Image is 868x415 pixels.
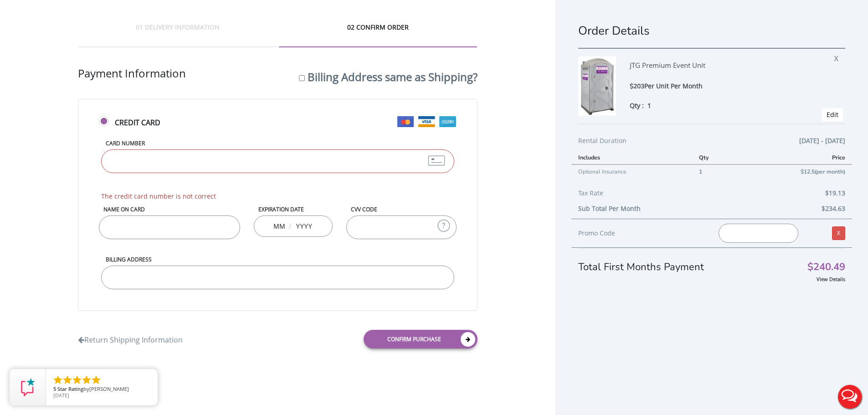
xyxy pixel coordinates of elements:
img: Review Rating [19,378,37,396]
span: Star Rating [57,385,83,392]
span: Per Unit Per Month [644,82,703,90]
label: CVV Code [346,205,456,213]
label: Name on Card [99,205,240,213]
td: Optional Insurance [571,164,692,178]
th: Includes [571,151,692,164]
span: [DATE] [53,392,69,399]
input: MM [273,217,285,235]
div: Total First Months Payment [578,248,845,274]
span: by [53,386,150,393]
div: 02 CONFIRM ORDER [279,23,478,47]
a: Edit [827,110,838,119]
label: Billing Address [101,256,454,263]
label: Card Number [101,139,454,147]
button: Live Chat [832,379,868,415]
li:  [52,374,63,385]
li:  [81,374,92,385]
li:  [91,374,102,385]
div: Rental Duration [578,135,845,151]
span: / [288,222,292,231]
span: The credit card number is not correct [101,192,454,201]
th: Qty [692,151,738,164]
h1: Order Details [578,23,845,39]
a: Confirm purchase [364,330,478,348]
div: Tax Rate [578,188,845,203]
span: $240.49 [807,262,845,272]
b: Sub Total Per Month [578,204,641,213]
input: YYYY [295,217,313,235]
div: $203 [630,81,808,92]
div: Qty : [630,101,808,110]
div: Payment Information [78,66,477,99]
label: Billing Address same as Shipping? [308,69,478,84]
th: Price [739,151,852,164]
td: $12.5(per month) [739,164,852,178]
a: View Details [817,276,845,282]
span: 5 [53,385,56,392]
span: 1 [647,101,651,110]
span: [DATE] - [DATE] [799,135,845,146]
a: Return Shipping Information [78,330,183,345]
td: 1 [692,164,738,178]
span: X [834,51,843,63]
label: Expiration Date [254,205,333,213]
label: Credit Card [99,118,456,137]
span: $19.13 [825,188,845,199]
div: 01 DELIVERY INFORMATION [78,23,277,47]
div: JTG Premium Event Unit [630,56,808,81]
b: $234.63 [822,204,845,213]
a: X [832,226,845,240]
span: [PERSON_NAME] [89,385,129,392]
li:  [72,374,82,385]
div: Promo Code [578,228,705,239]
li:  [62,374,73,385]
